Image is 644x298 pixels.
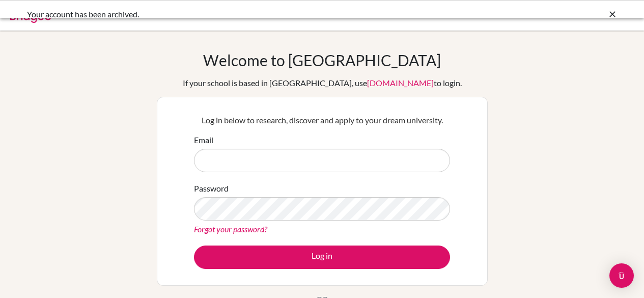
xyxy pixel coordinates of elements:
h1: Welcome to [GEOGRAPHIC_DATA] [203,51,441,69]
p: Log in below to research, discover and apply to your dream university. [194,114,450,126]
div: Your account has been archived. [27,8,465,20]
label: Email [194,134,213,146]
div: If your school is based in [GEOGRAPHIC_DATA], use to login. [183,77,462,89]
label: Password [194,182,229,195]
div: Open Intercom Messenger [609,263,634,288]
a: [DOMAIN_NAME] [367,78,434,88]
button: Log in [194,246,450,269]
a: Forgot your password? [194,224,267,234]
